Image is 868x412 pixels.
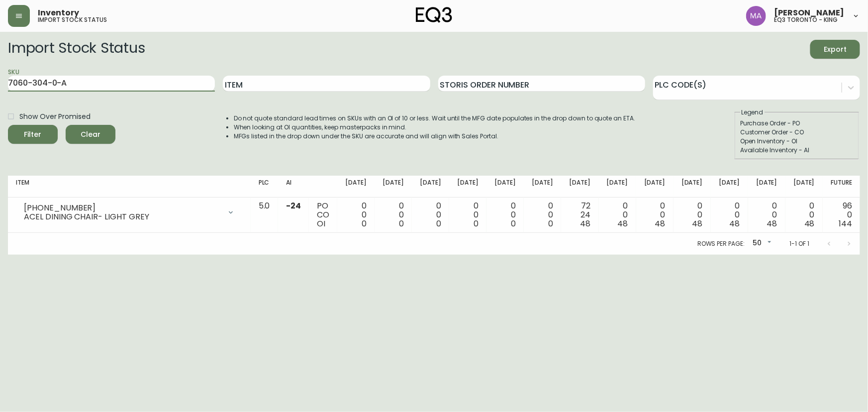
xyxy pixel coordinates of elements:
[746,6,766,26] img: 4f0989f25cbf85e7eb2537583095d61e
[24,212,221,221] div: ACEL DINING CHAIR- LIGHT GREY
[24,204,221,212] div: [PHONE_NUMBER]
[655,218,666,229] span: 48
[420,202,441,228] div: 0 0
[19,111,91,122] span: Show Over Promised
[697,239,745,248] p: Rows per page:
[580,218,591,229] span: 48
[839,218,852,229] span: 144
[636,176,674,198] th: [DATE]
[38,9,79,17] span: Inventory
[810,40,860,59] button: Export
[345,202,367,228] div: 0 0
[16,202,243,223] div: [PHONE_NUMBER]ACEL DINING CHAIR- LIGHT GREY
[234,123,636,132] li: When looking at OI quantities, keep masterpacks in mind.
[740,137,854,146] div: Open Inventory - OI
[362,218,367,229] span: 0
[416,7,453,23] img: logo
[789,239,809,248] p: 1-1 of 1
[74,128,107,141] span: Clear
[38,17,107,23] h5: import stock status
[599,176,636,198] th: [DATE]
[561,176,598,198] th: [DATE]
[740,146,854,155] div: Available Inventory - AI
[756,202,777,228] div: 0 0
[532,202,553,228] div: 0 0
[8,176,251,198] th: Item
[823,176,860,198] th: Future
[644,202,666,228] div: 0 0
[66,125,115,144] button: Clear
[286,200,301,211] span: -24
[24,128,42,141] div: Filter
[774,17,838,23] h5: eq3 toronto - king
[681,202,703,228] div: 0 0
[278,176,309,198] th: AI
[674,176,711,198] th: [DATE]
[8,40,145,59] h2: Import Stock Status
[785,176,823,198] th: [DATE]
[317,218,325,229] span: OI
[692,218,703,229] span: 48
[831,202,852,228] div: 96 0
[748,176,785,198] th: [DATE]
[375,176,412,198] th: [DATE]
[494,202,516,228] div: 0 0
[749,235,773,252] div: 50
[234,132,636,141] li: MFGs listed in the drop down under the SKU are accurate and will align with Sales Portal.
[251,198,278,233] td: 5.0
[486,176,524,198] th: [DATE]
[774,9,844,17] span: [PERSON_NAME]
[511,218,516,229] span: 0
[474,218,479,229] span: 0
[449,176,486,198] th: [DATE]
[399,218,404,229] span: 0
[457,202,479,228] div: 0 0
[793,202,815,228] div: 0 0
[818,43,852,56] span: Export
[251,176,278,198] th: PLC
[740,119,854,128] div: Purchase Order - PO
[383,202,404,228] div: 0 0
[767,218,777,229] span: 48
[569,202,590,228] div: 72 24
[730,218,740,229] span: 48
[436,218,441,229] span: 0
[719,202,740,228] div: 0 0
[740,128,854,137] div: Customer Order - CO
[234,114,636,123] li: Do not quote standard lead times on SKUs with an OI of 10 or less. Wait until the MFG date popula...
[711,176,748,198] th: [DATE]
[607,202,628,228] div: 0 0
[804,218,815,229] span: 48
[337,176,375,198] th: [DATE]
[412,176,449,198] th: [DATE]
[618,218,628,229] span: 48
[740,108,765,117] legend: Legend
[524,176,561,198] th: [DATE]
[317,202,329,228] div: PO CO
[8,125,58,144] button: Filter
[548,218,553,229] span: 0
